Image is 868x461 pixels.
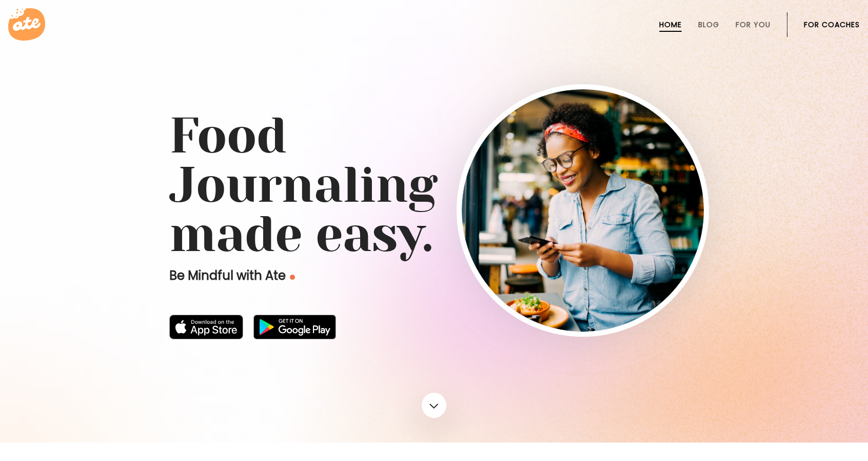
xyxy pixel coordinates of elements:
[169,315,243,339] img: badge-download-apple.svg
[462,89,704,332] img: home-hero-img-rounded.png
[253,315,336,339] img: badge-download-google.png
[169,111,699,259] h1: Food Journaling made easy.
[804,21,860,29] a: For Coaches
[659,21,682,29] a: Home
[698,21,719,29] a: Blog
[169,267,457,284] p: Be Mindful with Ate
[736,21,771,29] a: For You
